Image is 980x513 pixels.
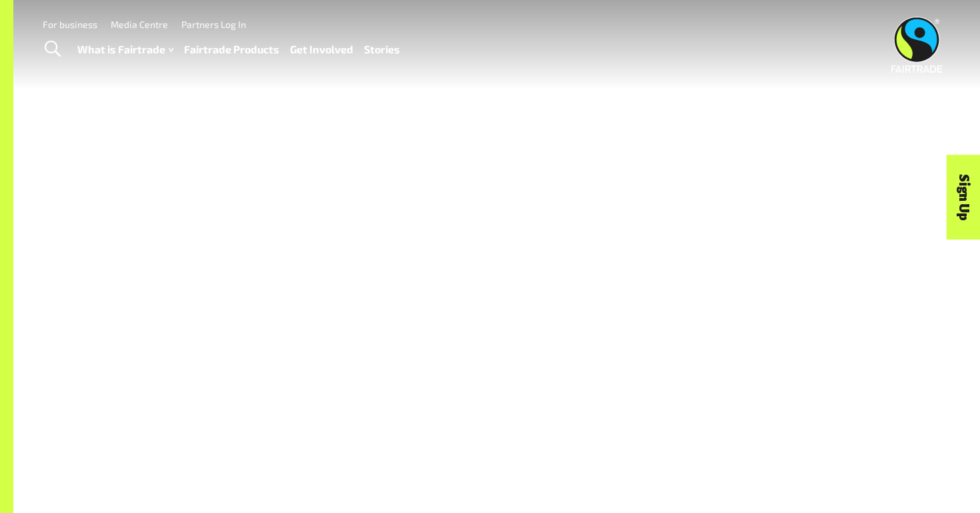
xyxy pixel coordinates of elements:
[290,40,353,59] a: Get Involved
[184,40,279,59] a: Fairtrade Products
[891,17,943,73] img: Fairtrade Australia New Zealand logo
[77,40,173,59] a: What is Fairtrade
[36,33,69,66] a: Toggle Search
[111,19,168,30] a: Media Centre
[181,19,246,30] a: Partners Log In
[364,40,400,59] a: Stories
[43,19,97,30] a: For business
